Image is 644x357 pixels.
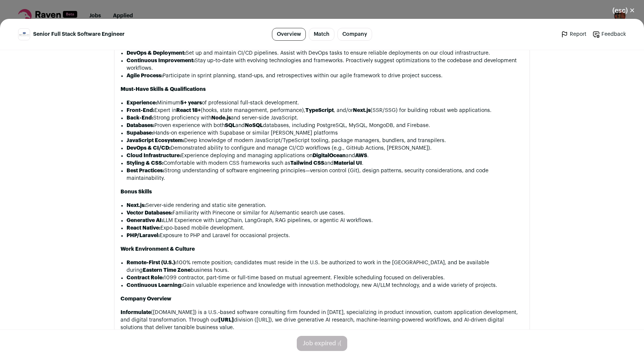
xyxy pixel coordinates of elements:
[127,123,154,128] strong: Databases:
[334,161,362,166] strong: Material UI
[127,209,523,217] p: Familiarity with Pinecone or similar for AI/semantic search use cases.
[127,108,154,113] strong: Front‑End:
[127,159,523,167] p: Comfortable with modern CSS frameworks such as and .
[127,202,523,209] p: Server‑side rendering and static site generation.
[127,152,523,159] p: Experience deploying and managing applications on and .
[127,153,181,158] strong: Cloud Infrastructure:
[127,224,523,232] p: Expo-based mobile development.
[290,161,324,166] strong: Tailwind CSS
[127,122,523,129] p: Proven experience with both and databases, including PostgreSQL, MySQL, MongoDB, and Firebase.
[127,274,523,282] p: 1099 contractor, part‑time or full‑time based on mutual agreement. Flexible scheduling focused on...
[127,130,153,136] strong: Supabase:
[121,87,206,92] strong: Must‑Have Skills & Qualifications
[127,100,157,106] strong: Experience:
[127,233,160,238] strong: PHP/Laravel:
[121,296,171,302] strong: Company Overview
[127,49,523,57] p: Set up and maintain CI/CD pipelines. Assist with DevOps tasks to ensure reliable deployments on o...
[127,168,164,173] strong: Best Practices:
[272,28,306,41] a: Overview
[127,73,163,78] strong: Agile Process:
[127,260,177,265] strong: Remote‑First (U.S.):
[127,115,153,121] strong: Back‑End:
[305,108,334,113] strong: TypeScript
[127,232,523,239] p: Exposure to PHP and Laravel for occasional projects.
[561,31,586,38] a: Report
[127,114,523,122] p: Strong proficiency with and server‑side JavaScript.
[127,146,171,151] strong: DevOps & CI/CD:
[211,115,231,121] strong: Node.js
[127,99,523,107] p: Minimum of professional full‑stack development.
[127,282,523,289] p: Gain valuable experience and knowledge with innovation methodology, new AI/LLM technology, and a ...
[127,203,146,208] strong: Next.js:
[127,138,184,143] strong: JavaScript Ecosystem:
[121,189,152,195] strong: Bonus Skills
[127,72,523,80] p: Participate in sprint planning, stand‑ups, and retrospectives within our agile framework to drive...
[592,31,626,38] a: Feedback
[33,31,125,38] span: Senior Full Stack Software Engineer
[353,108,371,113] strong: Next.js
[127,225,160,231] strong: React Native:
[176,108,201,113] strong: React 18+
[180,100,202,106] strong: 5+ years
[127,217,523,224] p: LLM Experience with LangChain, LangGraph, RAG pipelines, or agentic AI workflows.
[309,28,334,41] a: Match
[127,218,163,223] strong: Generative AI:
[127,58,195,63] strong: Continuous Improvement:
[18,31,30,37] img: d98031297c1639604efc9563411206ae4dd3faba1bffeda54aaa6dc84b5bb47f.png
[218,317,234,323] strong: [URL]
[337,28,372,41] a: Company
[127,167,523,182] p: Strong understanding of software engineering principles—version control (Git), design patterns, s...
[127,283,183,288] strong: Continuous Learning:
[127,259,523,274] p: 100% remote position; candidates must reside in the U.S. be authorized to work in the [GEOGRAPHIC...
[603,2,644,19] button: Close modal
[121,247,195,252] strong: Work Environment & Culture
[143,268,191,273] strong: Eastern Time Zone
[127,275,164,280] strong: Contract Role:
[121,309,523,331] p: ([DOMAIN_NAME]) is a U.S.‑based software consulting firm founded in [DATE], specializing in produ...
[127,210,172,216] strong: Vector Databases:
[121,310,151,315] strong: Informulate
[127,129,523,137] p: Hands‑on experience with Supabase or similar [PERSON_NAME] platforms
[127,57,523,72] p: Stay up‑to‑date with evolving technologies and frameworks. Proactively suggest optimizations to t...
[355,153,367,158] strong: AWS
[313,153,346,158] strong: DigitalOcean
[127,51,186,56] strong: DevOps & Deployment:
[127,107,523,114] p: Expert in (hooks, state management, performance), , and/or (SSR/SSG) for building robust web appl...
[225,123,235,128] strong: SQL
[245,123,263,128] strong: NoSQL
[127,137,523,144] p: Deep knowledge of modern JavaScript/TypeScript tooling, package managers, bundlers, and transpilers.
[127,161,163,166] strong: Styling & CSS:
[127,144,523,152] p: Demonstrated ability to configure and manage CI/CD workflows (e.g., GitHub Actions, [PERSON_NAME]).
